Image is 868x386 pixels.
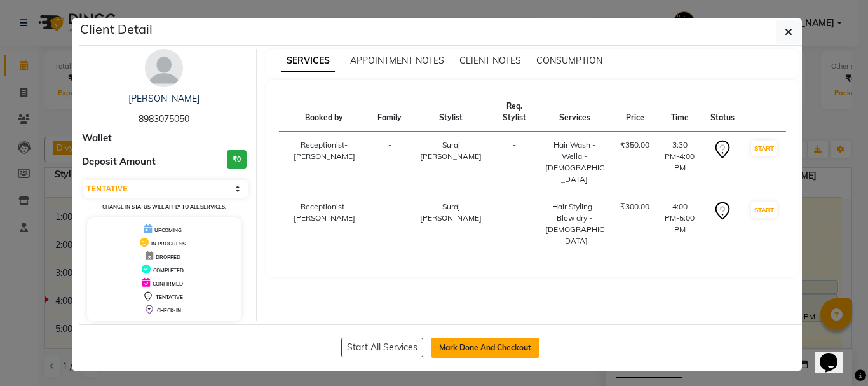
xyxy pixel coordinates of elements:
[281,50,335,72] span: SERVICES
[102,203,226,210] small: Change in status will apply to all services.
[370,193,409,255] td: -
[80,20,153,39] h5: Client Detail
[620,139,649,151] div: ₹350.00
[459,55,521,66] span: CLIENT NOTES
[420,202,482,223] span: Suraj [PERSON_NAME]
[350,55,444,66] span: APPOINTMENT NOTES
[157,307,181,314] span: CHECK-IN
[82,131,112,146] span: Wallet
[657,93,703,132] th: Time
[227,150,247,169] h3: ₹0
[82,155,156,169] span: Deposit Amount
[751,141,777,156] button: START
[613,93,657,132] th: Price
[370,132,409,193] td: -
[341,338,423,357] button: Start All Services
[145,49,183,87] img: avatar
[703,93,742,132] th: Status
[279,132,370,193] td: Receptionist- [PERSON_NAME]
[420,140,482,161] span: Suraj [PERSON_NAME]
[128,93,200,104] a: [PERSON_NAME]
[492,93,536,132] th: Req. Stylist
[370,93,409,132] th: Family
[156,254,180,260] span: DROPPED
[279,193,370,255] td: Receptionist- [PERSON_NAME]
[279,93,370,132] th: Booked by
[657,132,703,193] td: 3:30 PM-4:00 PM
[657,193,703,255] td: 4:00 PM-5:00 PM
[536,55,602,66] span: CONSUMPTION
[431,338,539,358] button: Mark Done And Checkout
[620,201,649,212] div: ₹300.00
[815,335,855,373] iframe: chat widget
[751,202,777,218] button: START
[156,294,183,300] span: TENTATIVE
[544,201,605,247] div: Hair Styling - Blow dry - [DEMOGRAPHIC_DATA]
[139,113,189,125] span: 8983075050
[153,267,184,273] span: COMPLETED
[536,93,613,132] th: Services
[544,139,605,185] div: Hair Wash - Wella - [DEMOGRAPHIC_DATA]
[154,227,182,233] span: UPCOMING
[492,193,536,255] td: -
[153,280,183,287] span: CONFIRMED
[492,132,536,193] td: -
[409,93,492,132] th: Stylist
[151,240,186,247] span: IN PROGRESS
